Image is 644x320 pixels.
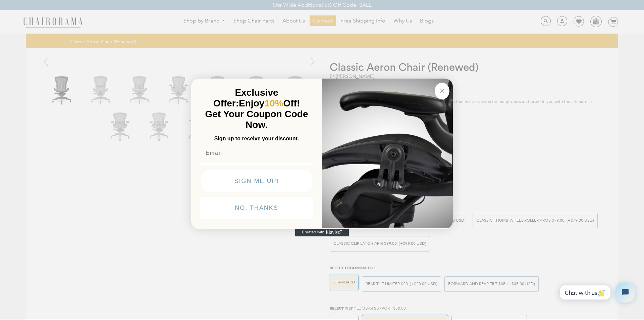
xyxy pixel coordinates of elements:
[322,77,453,228] img: 92d77583-a095-41f6-84e7-858462e0427a.jpeg
[239,98,300,108] span: Enjoy Off!
[295,228,349,236] a: Created with Klaviyo - opens in a new tab
[213,87,278,108] span: Exclusive Offer:
[214,136,299,141] span: Sign up to receive your discount.
[435,83,449,99] button: Close dialog
[200,197,313,219] button: NO, THANKS
[264,98,283,108] span: 10%
[200,146,313,160] input: Email
[205,109,308,130] span: Get Your Coupon Code Now.
[554,277,641,308] iframe: Tidio Chat
[201,170,312,192] button: SIGN ME UP!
